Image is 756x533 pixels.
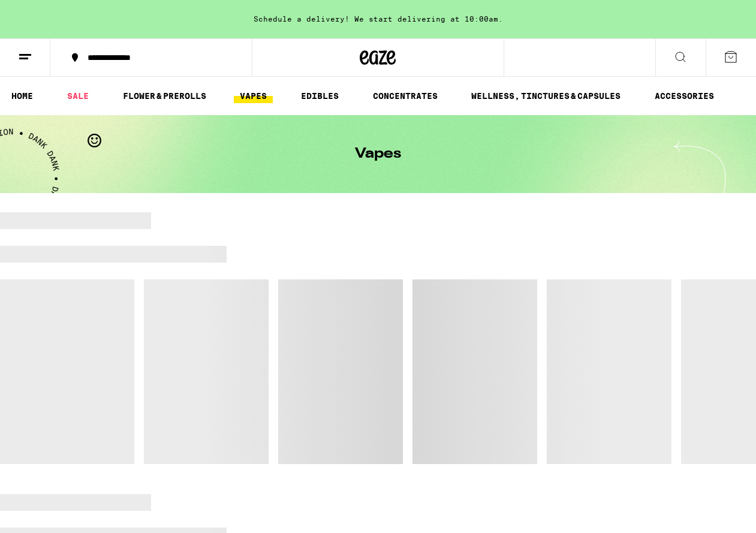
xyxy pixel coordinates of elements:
a: VAPES [234,89,273,103]
a: ACCESSORIES [649,89,720,103]
a: HOME [5,89,39,103]
a: WELLNESS, TINCTURES & CAPSULES [465,89,627,103]
a: EDIBLES [295,89,345,103]
h1: Vapes [355,147,401,161]
a: FLOWER & PREROLLS [117,89,212,103]
a: SALE [61,89,95,103]
a: CONCENTRATES [367,89,444,103]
